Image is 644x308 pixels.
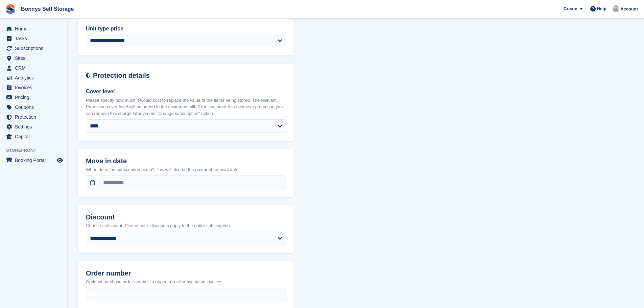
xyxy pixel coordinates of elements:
h2: Discount [86,213,286,221]
p: Optional purchase order number to appear on all subscription invoices. [86,279,286,285]
img: stora-icon-8386f47178a22dfd0bd8f6a31ec36ba5ce8667c1dd55bd0f319d3a0aa187defe.svg [5,4,16,14]
a: menu [3,73,64,82]
h2: Protection details [93,72,286,79]
a: menu [3,34,64,43]
span: Pricing [15,93,55,102]
span: Protection [15,112,55,122]
a: Preview store [56,156,64,164]
img: James Bonny [613,5,619,12]
p: Choose a discount. Please note: discounts apply to the entire subscription. [86,222,286,229]
a: menu [3,93,64,102]
span: Invoices [15,83,55,92]
span: Analytics [15,73,55,82]
p: When does the subscription begin? This will also be the payment renewal date. [86,166,286,173]
span: Capital [15,132,55,141]
span: Sites [15,53,55,63]
p: Please specify how much it would cost to replace the value of the items being stored. The relevan... [86,97,286,117]
span: Booking Portal [15,156,55,165]
a: menu [3,44,64,53]
a: menu [3,132,64,141]
a: menu [3,102,64,112]
label: Unit type price [86,25,286,33]
span: Account [620,6,638,13]
span: CRM [15,63,55,73]
span: Settings [15,122,55,132]
h2: Move in date [86,157,286,165]
span: Tasks [15,34,55,43]
span: Help [597,5,606,12]
a: menu [3,112,64,122]
span: Home [15,24,55,33]
span: Subscriptions [15,44,55,53]
span: Create [564,5,577,12]
h2: Order number [86,269,286,277]
a: Bonnys Self Storage [18,3,76,15]
span: Coupons [15,102,55,112]
span: Storefront [6,147,67,154]
img: insurance-details-icon-731ffda60807649b61249b889ba3c5e2b5c27d34e2e1fb37a309f0fde93ff34a.svg [86,72,90,79]
a: menu [3,83,64,92]
a: menu [3,63,64,73]
a: menu [3,53,64,63]
label: Cover level [86,88,286,96]
a: menu [3,122,64,132]
a: menu [3,156,64,165]
a: menu [3,24,64,33]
